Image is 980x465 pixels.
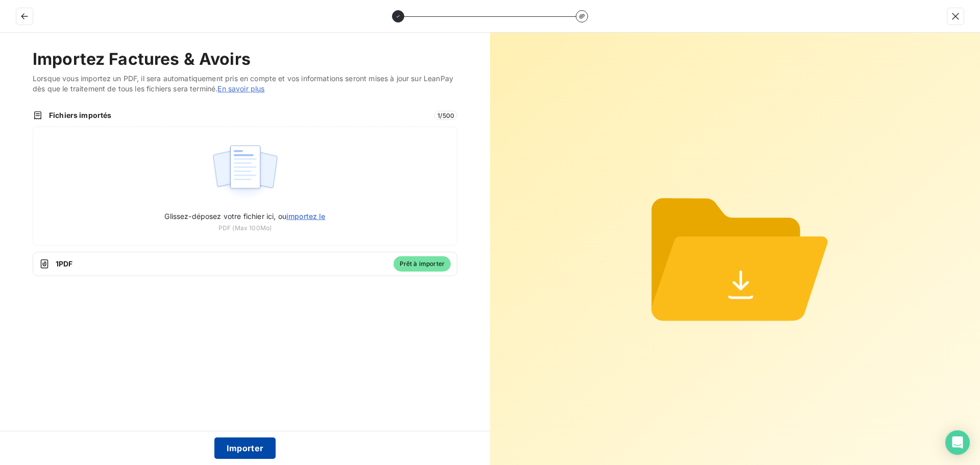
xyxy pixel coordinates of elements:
[945,430,970,455] div: Open Intercom Messenger
[286,212,326,221] span: importez le
[217,84,264,93] a: En savoir plus
[164,212,325,221] span: Glissez-déposez votre fichier ici, ou
[33,49,457,69] h2: Importez Factures & Avoirs
[218,224,272,233] span: PDF (Max 100Mo)
[49,110,428,120] span: Fichiers importés
[211,139,279,205] img: illustration
[33,74,457,94] span: Lorsque vous importez un PDF, il sera automatiquement pris en compte et vos informations seront m...
[214,437,276,459] button: Importer
[434,111,457,120] span: 1 / 500
[56,259,387,269] span: 1 PDF
[394,256,451,272] span: Prêt à importer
